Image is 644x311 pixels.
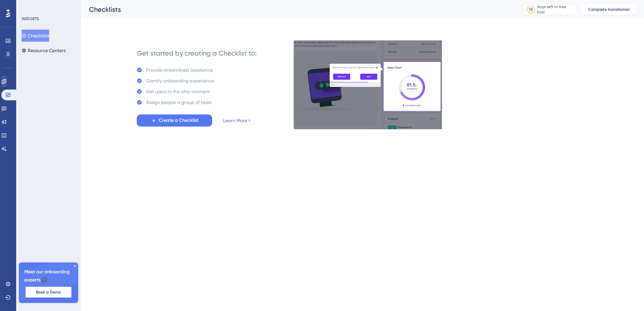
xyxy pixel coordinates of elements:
[22,30,49,42] button: Checklists
[223,116,251,125] a: Learn More >
[26,287,71,298] button: Book a Demo
[28,46,66,55] font: Resource Centers
[137,48,257,58] div: Get started by creating a Checklist to:
[137,114,212,127] button: Create a Checklist
[28,32,49,40] font: Checklists
[582,4,636,15] button: Complete Installation
[537,4,574,15] div: days left in free trial
[293,40,442,130] img: e28e67207451d1beac2d0b01ddd05b56.gif
[22,44,66,57] button: Resource Centers
[146,66,213,74] div: Provide streamlined assistance
[22,16,39,22] div: WIDGETS
[89,5,506,14] div: Checklists
[146,77,214,85] div: Gamify onbaording experience
[159,116,198,125] span: Create a Checklist
[24,268,73,284] span: Meet our onboarding experts 🎧
[36,289,61,295] span: Book a Demo
[146,88,210,96] div: Get users to the aha-moment
[529,7,533,12] div: 13
[588,7,630,12] span: Complete Installation
[146,98,212,106] div: Assign people a group of tasks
